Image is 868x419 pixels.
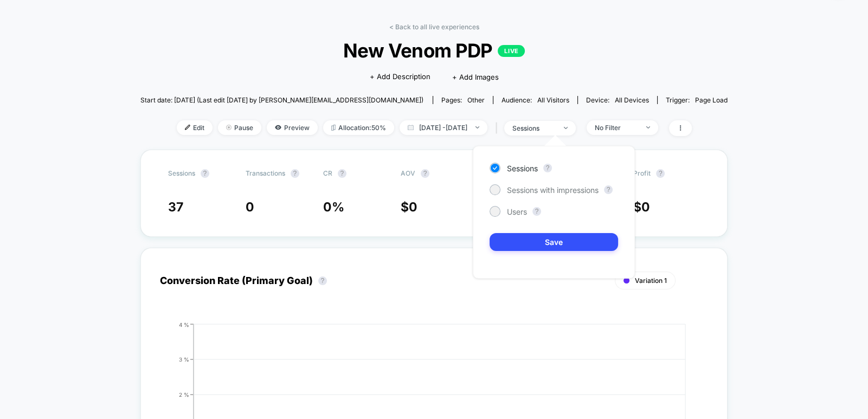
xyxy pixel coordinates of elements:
[493,120,504,136] span: |
[564,127,568,129] img: end
[452,73,499,81] span: + Add Images
[400,120,487,135] span: [DATE] - [DATE]
[318,276,327,285] button: ?
[409,199,417,215] span: 0
[635,276,667,285] span: Variation 1
[695,96,728,104] span: Page Load
[168,169,195,177] span: Sessions
[246,199,254,215] span: 0
[408,125,414,130] img: calendar
[323,169,332,177] span: CR
[140,96,423,104] span: Start date: [DATE] (Last edit [DATE] by [PERSON_NAME][EMAIL_ADDRESS][DOMAIN_NAME])
[498,45,525,57] p: LIVE
[646,126,650,128] img: end
[246,169,285,177] span: Transactions
[338,169,346,178] button: ?
[401,199,417,215] span: $
[401,169,415,177] span: AOV
[441,96,485,104] div: Pages:
[170,39,698,62] span: New Venom PDP
[323,199,344,215] span: 0 %
[389,23,479,31] a: < Back to all live experiences
[179,356,189,362] tspan: 3 %
[501,96,569,104] div: Audience:
[537,96,569,104] span: All Visitors
[507,207,527,216] span: Users
[179,321,189,327] tspan: 4 %
[507,164,538,173] span: Sessions
[185,125,190,130] img: edit
[656,169,665,178] button: ?
[218,120,261,135] span: Pause
[512,124,556,132] div: sessions
[168,199,183,215] span: 37
[666,96,728,104] div: Trigger:
[177,120,213,135] span: Edit
[507,185,599,195] span: Sessions with impressions
[532,207,541,216] button: ?
[604,185,613,194] button: ?
[267,120,318,135] span: Preview
[615,96,649,104] span: all devices
[226,125,232,130] img: end
[543,164,552,172] button: ?
[475,126,479,128] img: end
[201,169,209,178] button: ?
[490,233,618,251] button: Save
[323,120,394,135] span: Allocation: 50%
[291,169,299,178] button: ?
[421,169,429,178] button: ?
[331,125,336,131] img: rebalance
[641,199,650,215] span: 0
[370,72,430,82] span: + Add Description
[595,124,638,132] div: No Filter
[577,96,657,104] span: Device:
[179,391,189,397] tspan: 2 %
[467,96,485,104] span: other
